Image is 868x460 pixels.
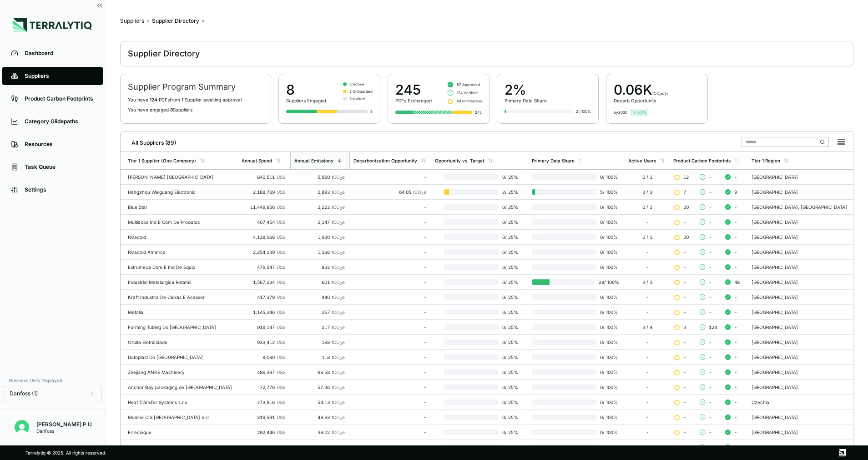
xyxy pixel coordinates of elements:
div: 2,222 [294,204,345,210]
span: 0 / 25 % [499,279,523,285]
div: [GEOGRAPHIC_DATA] [752,339,849,345]
div: Tier 1 Region [752,158,780,163]
span: - [683,384,686,390]
div: 0 / 1 [628,204,666,210]
div: - [353,309,426,315]
img: Seenivasan P U [15,420,29,435]
div: 2,254,239 [242,249,285,255]
div: Supplier Directory [152,17,199,25]
span: tCO e [332,399,345,405]
span: tCO₂e/yr [652,91,668,96]
div: - [353,264,426,270]
div: 11,449,856 [242,204,285,210]
div: Dashboard [25,50,94,57]
span: - [683,279,686,285]
span: - [734,294,737,300]
div: - [353,249,426,255]
span: - [734,324,737,330]
div: 2,188,769 [242,189,285,195]
span: - [683,294,686,300]
span: 8 [170,107,173,112]
span: US$ [277,249,285,255]
span: 12 [683,174,689,180]
span: - [709,294,712,300]
div: Danfoss [36,428,92,434]
sub: 2 [340,417,342,421]
sub: 2 [340,237,342,241]
div: - [353,294,426,300]
div: 4,138,068 [242,234,285,240]
div: Task Queue [25,163,94,171]
span: 28 / 100 % [595,279,619,285]
div: Suppliers [120,17,144,25]
div: PCFs Exchanged [395,98,432,103]
div: - [628,415,666,420]
div: [GEOGRAPHIC_DATA] [752,384,849,390]
div: Blue Star [128,204,234,210]
span: tCO e [332,324,345,330]
span: US$ [277,204,285,210]
span: tCO e [413,189,426,195]
div: - [628,354,666,360]
span: 3 Invited [349,96,365,101]
sub: 2 [340,192,342,196]
div: [GEOGRAPHIC_DATA] [752,189,849,195]
div: Dutoplast Do [GEOGRAPHIC_DATA] [128,354,234,360]
div: 3 / 4 [628,324,666,330]
span: tCO e [332,309,345,315]
div: 2 / 100% [576,109,591,114]
span: 0 / 25 % [499,204,523,210]
span: 0 / 25 % [499,249,523,255]
span: - [734,264,737,270]
div: Kraft Industria De Caixas E Acessor [128,294,234,300]
div: Category Glidepaths [25,118,94,125]
span: - [683,399,686,405]
span: US$ [277,234,285,240]
div: 0 / 1 [628,174,666,180]
span: - [709,354,712,360]
span: US$ [277,219,285,225]
div: 840,511 [242,174,285,180]
div: 933,412 [242,339,285,345]
div: Metalia [128,309,234,315]
span: - [734,204,737,210]
div: 3 / 3 [628,279,666,285]
div: Annual Emissions [294,158,333,163]
div: Resources [25,141,94,148]
div: - [628,219,666,225]
div: - [353,234,426,240]
span: US$ [277,279,285,285]
span: - [734,174,737,180]
div: 417,379 [242,294,285,300]
span: 3 Active [349,81,364,87]
span: tCO e [332,174,345,180]
span: › [147,17,149,25]
span: 0 / 25 % [499,264,523,270]
span: tCO e [332,264,345,270]
div: - [353,354,426,360]
span: 0 / 100 % [596,219,619,225]
span: - [734,415,737,420]
span: 0 / 100 % [596,249,619,255]
span: - [709,249,712,255]
img: Logo [13,18,92,32]
div: - [353,279,426,285]
span: - [683,354,686,360]
span: 0 / 25 % [499,354,523,360]
span: US$ [277,294,285,300]
span: - [683,415,686,420]
div: [GEOGRAPHIC_DATA] [752,219,849,225]
div: 2,147 [294,219,345,225]
div: Suppliers Engaged [286,98,326,103]
div: Settings [25,186,94,193]
p: You have PCF s from Supplier awaiting approval [128,97,263,102]
div: 357 [294,309,345,315]
span: - [683,249,686,255]
sub: 2 [340,207,342,211]
div: 188 [294,339,345,345]
span: 0 / 100 % [596,415,619,420]
span: tCO e [332,234,345,240]
span: 0 / 100 % [596,324,619,330]
div: - [628,384,666,390]
div: 832 [294,264,345,270]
